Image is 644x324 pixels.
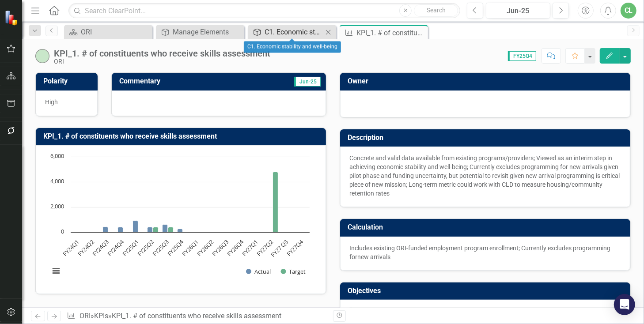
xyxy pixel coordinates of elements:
text: FY24Q3 [91,238,111,258]
span: FY25Q4 [508,51,536,61]
button: View chart menu, Chart [50,265,62,277]
text: FY27Q2 [255,238,275,258]
img: ClearPoint Strategy [4,10,20,25]
a: ORI [80,312,91,320]
text: 0 [61,227,64,235]
text: FY27Q1 [240,238,260,258]
text: FY26Q2 [195,238,215,258]
path: FY24Q4, 401. Actual. [118,227,123,233]
text: FY26Q4 [225,238,245,258]
div: KPI_1. # of constituents who receive skills assessment [112,312,281,320]
path: FY25Q1, 919. Actual. [133,221,138,233]
path: FY25Q3, 603. Actual. [163,225,168,233]
h3: KPI_1. # of constituents who receive skills assessment [43,132,322,140]
a: KPIs [94,312,108,320]
h3: Owner [348,77,626,85]
h3: Description [348,134,626,142]
text: 6,000 [50,152,64,160]
text: FY24Q4 [106,238,125,258]
h3: Objectives [348,287,626,295]
text: FY26Q3 [210,238,230,258]
text: FY25Q3 [151,238,170,258]
div: Open Intercom Messenger [614,294,635,315]
text: FY25Q1 [121,238,140,258]
img: On-track [35,49,49,63]
button: Jun-25 [486,3,550,19]
text: FY24Q2 [76,238,96,258]
div: Jun-25 [489,6,547,16]
p: Concrete and valid data available from existing programs/providers; Viewed as an interim step in ... [349,154,621,198]
span: High [45,98,58,105]
a: C1. Economic stability and well-being [250,26,323,38]
button: Search [414,4,458,17]
button: Show Actual [246,267,271,275]
h3: Commentary [119,77,241,85]
button: CL [621,3,636,19]
path: FY24Q3, 446. Actual. [103,227,108,233]
div: Manage Elements [173,26,242,38]
path: FY25Q2, 401. Actual. [148,227,153,233]
h3: Calculation [348,223,626,231]
path: FY25Q4, 248. Actual. [178,229,183,233]
path: FY25Q2, 400. Target. [153,227,159,233]
text: FY27 Q3 [269,238,290,259]
div: C1. Economic stability and well-being [265,26,323,38]
text: FY24Q1 [61,238,81,258]
div: KPI_1. # of constituents who receive skills assessment [54,49,270,58]
button: Show Target [281,267,306,275]
text: FY25Q4 [166,238,186,258]
path: FY27Q2, 4,800. Target. [273,172,278,233]
text: FY26Q1 [181,238,201,258]
path: FY25Q3, 400. Target. [168,227,174,233]
text: FY27Q4 [285,238,305,258]
a: Manage Elements [158,26,242,38]
div: » » [67,311,326,321]
h3: Polarity [43,77,93,85]
svg: Interactive chart [45,152,314,285]
div: C1. Economic stability and well-being [244,41,341,53]
a: ORI [66,26,150,38]
text: 4,000 [50,177,64,185]
text: 2,000 [50,202,64,210]
div: ORI [81,26,150,38]
input: Search ClearPoint... [68,3,460,19]
span: Search [427,7,446,14]
div: KPI_1. # of constituents who receive skills assessment [356,27,426,38]
div: Chart. Highcharts interactive chart. [45,152,317,285]
div: ORI [54,58,270,65]
text: FY25Q2 [136,238,155,258]
span: Jun-25 [294,77,321,87]
p: Includes existing ORI-funded employment program enrollment; Currently excludes programming fornew... [349,244,621,261]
